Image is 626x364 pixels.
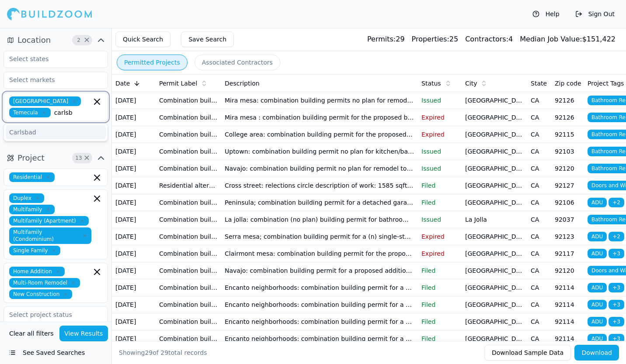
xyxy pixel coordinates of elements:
[462,313,527,330] td: [GEOGRAPHIC_DATA]
[4,51,97,67] input: Select states
[527,194,551,211] td: CA
[527,160,551,177] td: CA
[421,215,458,224] p: Issued
[462,279,527,296] td: [GEOGRAPHIC_DATA]
[367,35,396,43] span: Permits:
[551,313,584,330] td: 92114
[156,126,221,143] td: Combination building permit
[9,172,55,182] span: Residential
[520,34,616,45] div: $ 151,422
[527,109,551,126] td: CA
[484,345,571,361] button: Download Sample Data
[551,194,584,211] td: 92106
[4,307,97,323] input: Select project status
[609,300,624,309] span: + 3
[421,113,458,122] p: Expired
[588,283,607,292] span: ADU
[3,345,108,361] button: See Saved Searches
[117,55,188,70] button: Permitted Projects
[527,177,551,194] td: CA
[6,125,106,139] div: Carlsbad
[119,348,207,357] div: Showing of total records
[551,177,584,194] td: 92127
[421,181,458,190] p: Filed
[527,262,551,279] td: CA
[156,177,221,194] td: Residential alteration or addition - plan check-permit
[112,211,156,228] td: [DATE]
[112,126,156,143] td: [DATE]
[551,262,584,279] td: 92120
[462,262,527,279] td: [GEOGRAPHIC_DATA]
[112,296,156,313] td: [DATE]
[551,228,584,245] td: 92123
[421,266,458,275] p: Filed
[520,35,582,43] span: Median Job Value:
[421,79,441,88] span: Status
[462,92,527,109] td: [GEOGRAPHIC_DATA]
[462,330,527,347] td: [GEOGRAPHIC_DATA]
[527,245,551,262] td: CA
[421,334,458,343] p: Filed
[221,330,418,347] td: Encanto neighborhoods: combination building permit for a proposed addition of (5) (n) detached bu...
[465,79,477,88] span: City
[221,245,418,262] td: Clairmont mesa: combination building permit for the proposed room addition to the 1st floor and (...
[609,317,624,326] span: + 3
[9,246,60,255] span: Single Family
[421,232,458,241] p: Expired
[588,198,607,207] span: ADU
[421,317,458,326] p: Filed
[115,79,130,88] span: Date
[9,216,89,226] span: Multifamily (Apartment)
[221,228,418,245] td: Serra mesa; combination building permit for a (n) single-story attached adu and a (n) addition to...
[159,79,197,88] span: Permit Label
[421,164,458,173] p: Issued
[112,143,156,160] td: [DATE]
[421,249,458,258] p: Expired
[156,92,221,109] td: Combination building permit
[527,279,551,296] td: CA
[527,330,551,347] td: CA
[462,296,527,313] td: [GEOGRAPHIC_DATA]
[609,334,624,343] span: + 3
[9,193,44,203] span: Duplex
[462,160,527,177] td: [GEOGRAPHIC_DATA]
[555,79,581,88] span: Zip code
[112,194,156,211] td: [DATE]
[112,177,156,194] td: [DATE]
[588,232,607,241] span: ADU
[527,228,551,245] td: CA
[221,160,418,177] td: Navajo: combination building permit no plan for remodel to an existing sdu. Work to include repla...
[156,313,221,330] td: Combination building permit
[195,55,280,70] button: Associated Contractors
[3,123,108,141] div: Suggestions
[551,279,584,296] td: 92114
[527,143,551,160] td: CA
[527,296,551,313] td: CA
[112,313,156,330] td: [DATE]
[112,330,156,347] td: [DATE]
[112,262,156,279] td: [DATE]
[588,249,607,258] span: ADU
[367,34,405,45] div: 29
[588,79,624,88] span: Project Tags
[221,279,418,296] td: Encanto neighborhoods: combination building permit for a proposed addition of (5) (n) detached bu...
[156,194,221,211] td: Combination building permit
[527,92,551,109] td: CA
[112,109,156,126] td: [DATE]
[527,313,551,330] td: CA
[462,228,527,245] td: [GEOGRAPHIC_DATA]
[7,326,56,341] button: Clear all filters
[112,228,156,245] td: [DATE]
[531,79,547,88] span: State
[551,160,584,177] td: 92120
[527,126,551,143] td: CA
[156,330,221,347] td: Combination building permit
[156,296,221,313] td: Combination building permit
[609,232,624,241] span: + 2
[74,36,83,45] span: 2
[221,211,418,228] td: La jolla: combination (no plan) building permit for bathroom remodel to an existing house (single...
[462,126,527,143] td: [GEOGRAPHIC_DATA]
[3,151,108,165] button: Project13Clear Project filters
[551,109,584,126] td: 92126
[9,278,80,288] span: Multi-Room Remodel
